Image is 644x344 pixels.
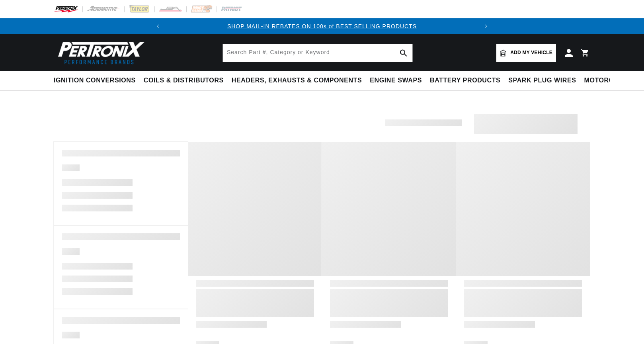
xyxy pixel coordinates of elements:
[34,18,610,34] slideshow-component: Translation missing: en.sections.announcements.announcement_bar
[223,44,412,62] input: Search Part #, Category or Keyword
[426,71,504,90] summary: Battery Products
[510,49,552,57] span: Add my vehicle
[430,76,500,85] span: Battery Products
[54,76,136,85] span: Ignition Conversions
[478,18,494,34] button: Translation missing: en.sections.announcements.next_announcement
[580,71,636,90] summary: Motorcycle
[584,76,632,85] span: Motorcycle
[54,71,140,90] summary: Ignition Conversions
[54,39,145,66] img: Pertronix
[166,22,478,31] div: Announcement
[144,76,224,85] span: Coils & Distributors
[496,44,556,62] a: Add my vehicle
[370,76,422,85] span: Engine Swaps
[395,44,412,62] button: Search Part #, Category or Keyword
[228,71,366,90] summary: Headers, Exhausts & Components
[227,23,417,29] a: SHOP MAIL-IN REBATES ON 100s of BEST SELLING PRODUCTS
[150,18,166,34] button: Translation missing: en.sections.announcements.previous_announcement
[232,76,362,85] span: Headers, Exhausts & Components
[366,71,426,90] summary: Engine Swaps
[504,71,580,90] summary: Spark Plug Wires
[166,22,478,31] div: 1 of 2
[140,71,228,90] summary: Coils & Distributors
[508,76,576,85] span: Spark Plug Wires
